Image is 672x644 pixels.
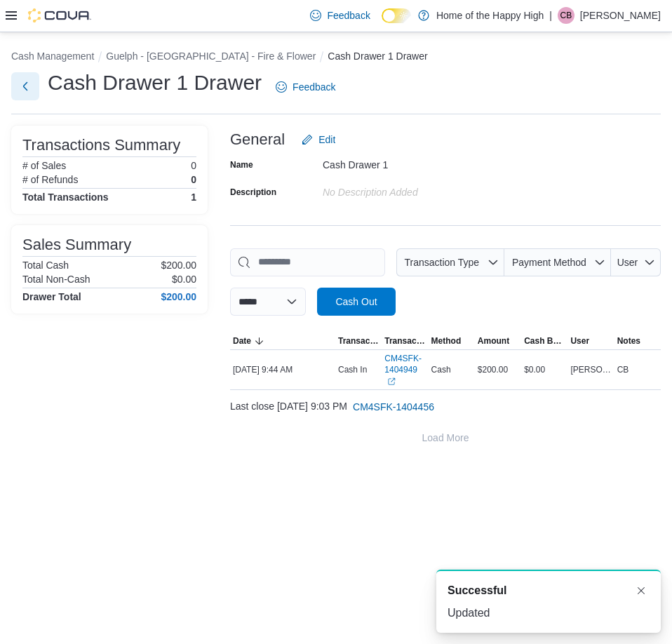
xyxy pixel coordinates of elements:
button: Method [429,333,475,349]
nav: An example of EuiBreadcrumbs [11,49,661,66]
a: Feedback [304,1,375,29]
span: Payment Method [512,257,586,268]
span: Method [431,335,462,347]
button: CM4SFK-1404456 [347,393,440,421]
button: Date [230,333,335,349]
p: $0.00 [172,274,196,285]
button: User [611,248,661,276]
button: User [567,333,614,349]
span: Cash Out [335,295,377,309]
span: Load More [422,431,469,445]
span: Amount [478,335,509,347]
div: Updated [448,605,650,622]
span: $200.00 [478,364,508,375]
h1: Cash Drawer 1 Drawer [48,69,262,97]
div: No Description added [323,181,511,198]
button: Load More [230,424,661,452]
span: Transaction # [384,335,425,347]
div: Last close [DATE] 9:03 PM [230,393,661,421]
h4: 1 [191,192,196,203]
button: Cash Out [317,288,396,316]
a: Feedback [270,73,341,101]
span: Date [233,335,251,347]
h6: Total Cash [22,260,69,271]
div: Cash Drawer 1 [323,154,511,170]
button: Amount [475,333,521,349]
span: Transaction Type [338,335,379,347]
button: Transaction Type [335,333,382,349]
button: Transaction Type [396,248,504,276]
p: | [549,7,552,24]
p: Home of the Happy High [436,7,544,24]
button: Guelph - [GEOGRAPHIC_DATA] - Fire & Flower [106,51,316,62]
h3: Transactions Summary [22,137,180,154]
div: Cassie Bardocz [558,7,574,24]
span: Feedback [327,8,370,22]
span: Transaction Type [404,257,479,268]
button: Payment Method [504,248,611,276]
span: Cash [431,364,451,375]
p: $200.00 [161,260,196,271]
span: CB [617,364,629,375]
div: $0.00 [521,361,567,378]
span: [PERSON_NAME] [570,364,611,375]
h3: Sales Summary [22,236,131,253]
button: Edit [296,126,341,154]
p: 0 [191,174,196,185]
span: Cash Back [524,335,565,347]
a: CM4SFK-1404949External link [384,353,425,387]
label: Description [230,187,276,198]
div: [DATE] 9:44 AM [230,361,335,378]
span: Feedback [293,80,335,94]
h6: # of Refunds [22,174,78,185]
button: Dismiss toast [633,582,650,599]
span: Successful [448,582,506,599]
span: CB [560,7,572,24]
button: Cash Back [521,333,567,349]
button: Cash Drawer 1 Drawer [328,51,427,62]
p: 0 [191,160,196,171]
h6: # of Sales [22,160,66,171]
span: User [570,335,589,347]
h3: General [230,131,285,148]
img: Cova [28,8,91,22]
label: Name [230,159,253,170]
h4: Total Transactions [22,192,109,203]
div: Notification [448,582,650,599]
input: This is a search bar. As you type, the results lower in the page will automatically filter. [230,248,385,276]
p: Cash In [338,364,367,375]
h4: $200.00 [161,291,196,302]
h6: Total Non-Cash [22,274,90,285]
svg: External link [387,377,396,386]
span: User [617,257,638,268]
p: [PERSON_NAME] [580,7,661,24]
span: Edit [318,133,335,147]
span: Notes [617,335,640,347]
button: Next [11,72,39,100]
h4: Drawer Total [22,291,81,302]
span: CM4SFK-1404456 [353,400,434,414]
button: Cash Management [11,51,94,62]
input: Dark Mode [382,8,411,23]
button: Notes [614,333,661,349]
button: Transaction # [382,333,428,349]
